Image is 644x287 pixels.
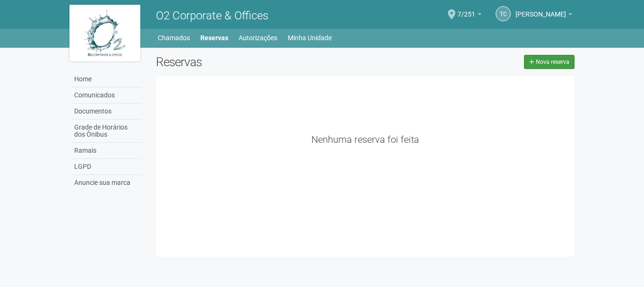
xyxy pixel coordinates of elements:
span: Nova reserva [536,59,569,65]
a: Autorizações [239,31,277,44]
a: Chamados [158,31,190,44]
a: Home [72,71,142,87]
span: O2 Corporate & Offices [156,9,268,22]
a: 7/251 [457,12,481,19]
a: Documentos [72,104,142,120]
h2: Reservas [156,55,358,69]
span: Tatiana Costa Azevedo Heine [515,1,566,18]
a: Anuncie sua marca [72,175,142,191]
a: Grade de Horários dos Ônibus [72,120,142,143]
img: logo.jpg [69,5,140,61]
a: Minha Unidade [288,31,332,44]
a: TC [496,6,511,21]
a: Comunicados [72,87,142,104]
a: Reservas [200,31,228,44]
a: Nova reserva [524,55,575,69]
a: Ramais [72,143,142,159]
span: 7/251 [457,1,475,18]
a: [PERSON_NAME] [515,12,572,19]
a: LGPD [72,159,142,175]
div: Nenhuma reserva foi feita [163,135,568,144]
